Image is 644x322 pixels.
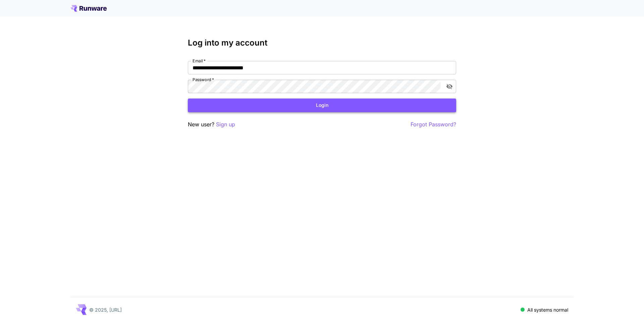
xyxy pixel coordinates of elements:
p: New user? [188,120,235,129]
button: toggle password visibility [443,80,455,92]
h3: Log into my account [188,38,456,48]
label: Email [193,58,206,64]
button: Login [188,99,456,112]
button: Sign up [216,120,235,129]
label: Password [193,77,214,82]
p: © 2025, [URL] [89,306,122,313]
button: Forgot Password? [411,120,456,129]
p: All systems normal [527,306,568,313]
